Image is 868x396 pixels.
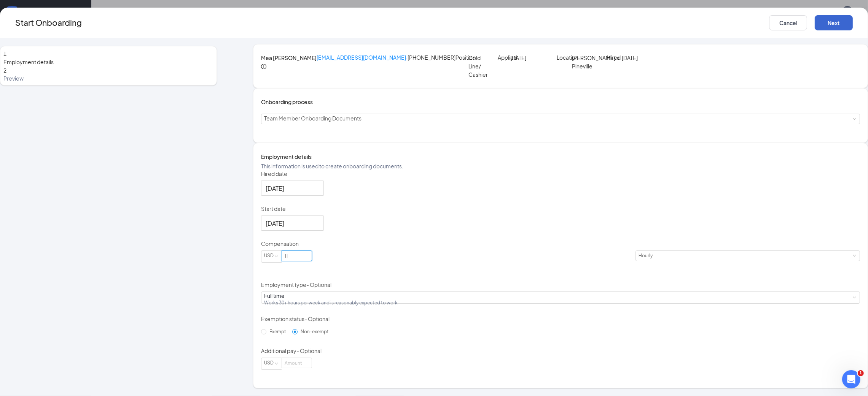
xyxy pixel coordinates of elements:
input: Aug 26, 2025 [266,219,318,228]
p: Location [557,54,572,61]
p: Position [456,54,468,61]
a: [EMAIL_ADDRESS][DOMAIN_NAME] [317,54,406,61]
p: Hired date [261,170,860,177]
div: USD [264,358,279,368]
span: - Optional [306,281,331,288]
p: This information is used to create onboarding documents. [261,162,860,170]
div: [object Object] [264,292,403,306]
button: Next [815,15,853,30]
div: Works 30+ hours per week and is reasonably expected to work [264,299,398,306]
span: 2 [3,67,6,74]
p: Start date [261,205,860,212]
p: Compensation [261,240,860,247]
span: Exempt [266,329,289,334]
p: Cold Line/ Cashier [468,54,494,79]
p: Employment type [261,281,860,288]
span: Employment details [3,58,213,66]
button: Cancel [769,15,807,30]
p: [DATE] [622,54,652,62]
span: Team Member Onboarding Documents [264,115,362,122]
iframe: Intercom live chat [842,370,860,388]
p: · [PHONE_NUMBER] [317,54,456,71]
input: Amount [282,358,312,368]
div: USD [264,251,279,261]
p: Exemption status [261,315,860,323]
span: info-circle [261,64,266,69]
h4: Mea [PERSON_NAME] [261,54,317,62]
h4: Onboarding process [261,98,860,106]
span: 1 [3,50,6,57]
span: - Optional [296,347,322,354]
span: - Optional [304,315,330,322]
input: Amount [282,251,312,261]
span: 1 [858,370,864,376]
p: [DATE] [510,54,536,62]
div: Hourly [639,251,658,261]
span: Non-exempt [298,329,332,334]
p: Applied [498,54,510,61]
h4: Employment details [261,152,860,161]
div: Full time [264,292,398,299]
div: [object Object] [264,114,367,124]
span: Preview [3,74,213,82]
p: [PERSON_NAME]'s Pineville [572,54,602,70]
input: Aug 25, 2025 [266,184,318,193]
h3: Start Onboarding [15,16,82,29]
p: Hired [607,54,622,61]
p: Additional pay [261,347,860,355]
